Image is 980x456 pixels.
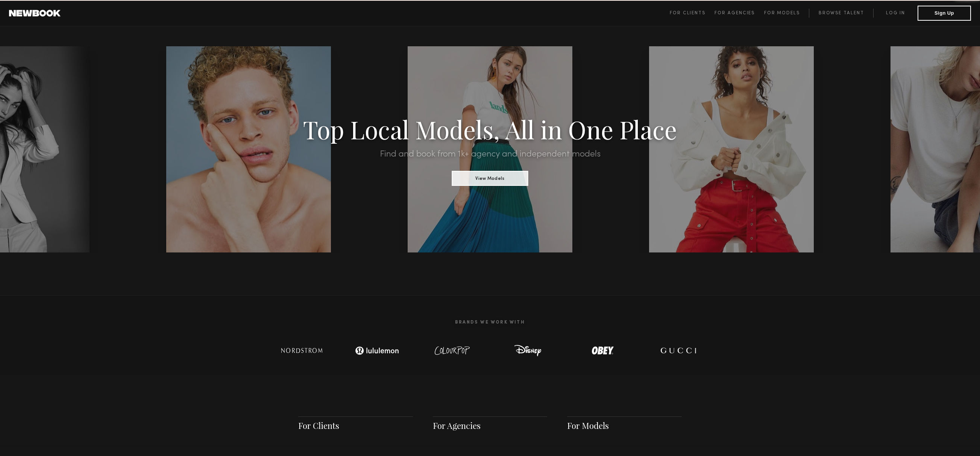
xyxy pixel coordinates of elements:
[764,9,809,18] a: For Models
[764,11,800,15] span: For Models
[670,11,705,15] span: For Clients
[428,343,477,358] img: logo-colour-pop.svg
[670,9,715,18] a: For Clients
[433,420,481,431] a: For Agencies
[578,343,627,358] img: logo-obey.svg
[452,171,528,186] button: View Models
[73,117,906,141] h1: Top Local Models, All in One Place
[276,343,328,358] img: logo-nordstrom.svg
[567,420,609,431] a: For Models
[809,9,873,18] a: Browse Talent
[351,343,404,358] img: logo-lulu.svg
[264,311,716,334] h2: Brands We Work With
[715,11,755,15] span: For Agencies
[503,343,552,358] img: logo-disney.svg
[654,343,702,358] img: logo-gucci.svg
[452,173,528,182] a: View Models
[918,6,971,21] button: Sign Up
[298,420,339,431] a: For Clients
[73,150,906,159] h2: Find and book from 1k+ agency and independent models
[873,9,918,18] a: Log in
[715,9,764,18] a: For Agencies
